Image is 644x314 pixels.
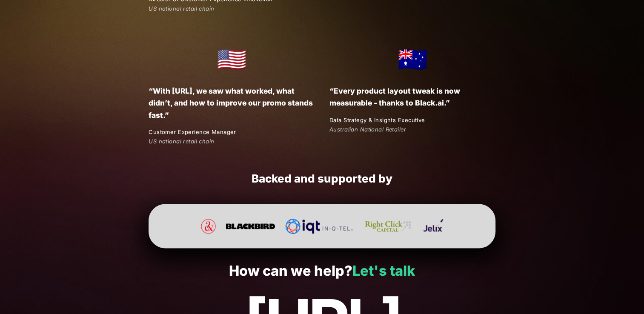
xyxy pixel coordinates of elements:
[149,85,315,120] p: “With [URL], we saw what worked, what didn’t, and how to improve our promo stands fast.”
[149,137,214,144] em: US national retail chain
[329,115,495,124] p: Data Strategy & Insights Executive
[18,263,625,279] p: How can we help?
[201,219,216,234] img: Pan Effect Website
[329,126,406,132] em: Australian National Retailer
[363,219,413,234] img: Right Click Capital Website
[285,219,353,234] img: In-Q-Tel (IQT)
[149,127,315,136] p: Customer Experience Manager
[423,219,443,234] img: Jelix Ventures Website
[352,262,415,279] a: Let's talk
[329,85,495,108] p: “Every product layout tweak is now measurable - thanks to Black.ai.”
[226,219,275,234] img: Blackbird Ventures Website
[329,40,495,79] h2: 🇦🇺
[149,40,315,79] h2: 🇺🇸
[149,171,495,186] h2: Backed and supported by
[149,5,214,12] em: US national retail chain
